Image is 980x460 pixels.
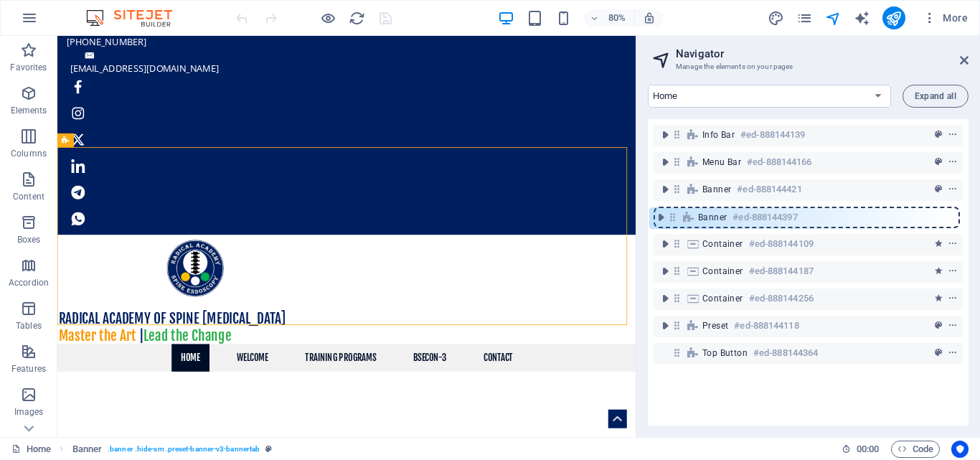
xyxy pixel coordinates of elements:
span: Menu Bar [702,156,741,168]
h6: #ed-888144109 [749,235,814,253]
span: Banner [702,184,731,195]
i: Reload page [349,10,365,27]
button: 80% [584,9,635,27]
button: Usercentrics [951,441,969,458]
button: toggle-expand [656,235,674,253]
button: Click here to leave preview mode and continue editing [319,9,336,27]
button: reload [348,9,365,27]
p: Accordion [9,277,49,288]
button: Code [891,441,940,458]
button: context-menu [946,126,960,144]
a: Click to cancel selection. Double-click to open Pages [11,441,51,458]
h6: Session time [842,441,880,458]
span: Top button [702,347,748,359]
h6: #ed-888144421 [737,181,801,198]
span: Click to select. Double-click to edit [72,441,103,458]
button: animation [931,235,946,253]
span: . banner .hide-sm .preset-banner-v3-bannertab [108,441,260,458]
i: Navigator [825,10,842,27]
button: toggle-expand [656,317,674,334]
button: context-menu [946,181,960,198]
h6: #ed-888144118 [734,317,798,334]
button: animation [931,263,946,280]
button: context-menu [946,154,960,171]
p: Favorites [10,62,47,73]
h6: #ed-888144256 [749,290,814,307]
p: Elements [11,105,47,116]
span: Container [702,238,743,250]
button: preset [931,181,946,198]
h2: Navigator [676,47,969,60]
button: toggle-expand [656,263,674,280]
button: preset [931,344,946,362]
button: preset [931,317,946,334]
i: Pages (Ctrl+Alt+S) [796,10,813,27]
span: Info Bar [702,129,735,141]
button: context-menu [946,344,960,362]
button: preset [931,126,946,144]
button: publish [882,6,905,29]
button: preset [931,154,946,171]
span: Expand all [915,92,956,100]
h6: 80% [606,9,628,27]
i: This element is a customizable preset [265,445,272,453]
i: Publish [885,10,902,27]
h3: Manage the elements on your pages [676,60,940,73]
button: text_generator [854,9,871,27]
button: toggle-expand [656,181,674,198]
button: navigator [825,9,842,27]
button: context-menu [946,290,960,307]
span: Container [702,266,743,277]
h6: #ed-888144187 [749,263,814,280]
span: More [923,11,968,25]
button: toggle-expand [656,126,674,144]
button: toggle-expand [656,154,674,171]
button: context-menu [946,263,960,280]
span: Container [702,293,743,304]
i: AI Writer [854,10,870,27]
img: Editor Logo [83,9,190,27]
span: Code [897,441,933,458]
button: toggle-expand [656,290,674,307]
span: 00 00 [857,441,879,458]
button: Expand all [903,85,969,108]
button: design [768,9,785,27]
p: Images [14,406,44,418]
h6: #ed-888144139 [740,126,805,144]
p: Columns [11,148,47,159]
span: Preset [702,320,728,332]
h6: #ed-888144166 [747,154,811,171]
button: animation [931,290,946,307]
button: pages [796,9,814,27]
button: context-menu [946,317,960,334]
p: Features [11,363,46,375]
button: More [917,6,974,29]
span: : [867,443,869,454]
p: Content [13,191,44,202]
i: On resize automatically adjust zoom level to fit chosen device. [643,11,656,24]
nav: breadcrumb [72,441,273,458]
p: Boxes [17,234,41,245]
button: context-menu [946,235,960,253]
h6: #ed-888144364 [753,344,818,362]
p: Tables [16,320,42,332]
